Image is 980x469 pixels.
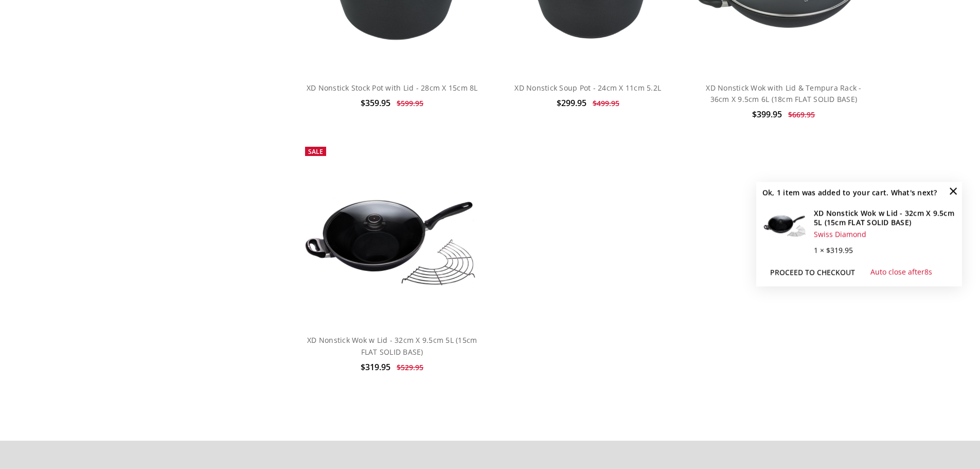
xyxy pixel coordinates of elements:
div: 1 × $319.95 [814,245,956,256]
a: XD Nonstick Soup Pot - 24cm X 11cm 5.2L [514,83,661,93]
h4: XD Nonstick Wok w Lid - 32cm X 9.5cm 5L (15cm FLAT SOLID BASE) [814,209,956,227]
span: $299.95 [557,97,586,109]
h2: Ok, 1 item was added to your cart. What's next? [762,188,938,197]
img: XD Nonstick Wok w Lid - 32cm X 9.5cm 5L (15cm FLAT SOLID BASE) [300,172,484,295]
a: Proceed to checkout [762,265,863,280]
a: Close [945,182,961,199]
span: $319.95 [361,361,390,373]
a: XD Nonstick Stock Pot with Lid - 28cm X 15cm 8L [307,83,478,93]
span: $669.95 [788,110,815,119]
span: × [945,182,961,199]
span: $359.95 [361,97,390,109]
img: XD Nonstick Wok w Lid - 32cm X 9.5cm 5L (15cm FLAT SOLID BASE) [762,209,808,239]
span: Sale [308,147,323,156]
span: 8 [924,267,929,276]
span: $399.95 [752,109,782,120]
span: $599.95 [397,98,423,108]
a: XD Nonstick Wok w Lid - 32cm X 9.5cm 5L (15cm FLAT SOLID BASE) [307,335,477,356]
p: Auto close after s [870,266,932,277]
a: XD Nonstick Wok w Lid - 32cm X 9.5cm 5L (15cm FLAT SOLID BASE) [300,142,484,326]
div: Swiss Diamond [814,230,956,239]
span: $499.95 [593,98,619,108]
span: $529.95 [397,362,423,372]
a: XD Nonstick Wok with Lid & Tempura Rack - 36cm X 9.5cm 6L (18cm FLAT SOLID BASE) [706,83,861,104]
